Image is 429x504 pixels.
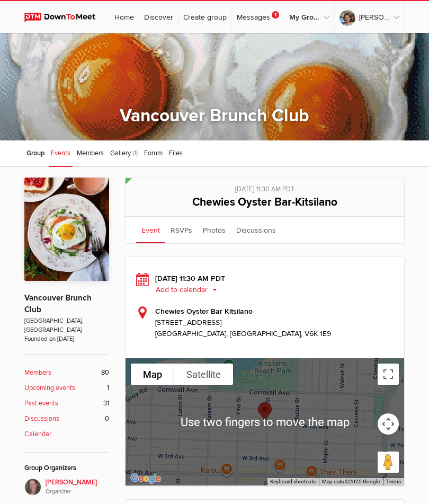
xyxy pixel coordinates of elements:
[155,329,331,338] span: [GEOGRAPHIC_DATA], [GEOGRAPHIC_DATA], V6K 1E9
[142,140,165,167] a: Forum
[24,368,109,378] a: Members 80
[128,472,163,485] a: Open this area in Google Maps (opens a new window)
[24,399,58,409] b: Past events
[198,217,231,243] a: Photos
[46,488,109,496] i: Organizer
[378,413,399,435] button: Map camera controls
[192,196,337,209] span: Chewies Oyster Bar-Kitsilano
[139,1,178,33] a: Discover
[75,140,106,167] a: Members
[24,414,59,424] b: Discussions
[24,399,109,409] a: Past events 31
[24,334,109,343] span: Founded on [DATE]
[24,383,75,393] b: Upcoming events
[232,1,284,33] a: Messages1
[101,368,109,378] span: 80
[24,479,41,496] img: vicki sawyer
[378,364,399,385] button: Toggle fullscreen view
[169,149,183,157] span: Files
[24,383,109,393] a: Upcoming events 1
[24,368,51,378] b: Members
[107,383,109,393] span: 1
[386,479,401,484] a: Terms (opens in new tab)
[128,472,163,485] img: Google
[24,479,109,496] a: [PERSON_NAME]Organizer
[284,1,334,33] a: My Groups
[24,293,92,315] a: Vancouver Brunch Club
[155,307,253,316] b: Chewies Oyster Bar Kitsilano
[132,149,138,157] span: (1)
[136,273,394,295] div: [DATE] 11:30 AM PDT
[155,317,394,328] span: [STREET_ADDRESS]
[174,364,233,385] button: Show satellite imagery
[24,13,105,22] img: DownToMeet
[24,429,51,439] b: Calendar
[178,1,231,33] a: Create group
[77,149,104,157] span: Members
[24,140,47,167] a: Group
[322,479,380,484] span: Map data ©2025 Google
[378,452,399,473] button: Drag Pegman onto the map to open Street View
[231,217,281,243] a: Discussions
[24,316,109,334] span: [GEOGRAPHIC_DATA], [GEOGRAPHIC_DATA]
[335,1,404,33] a: [PERSON_NAME]
[105,414,109,424] span: 0
[24,429,109,439] a: Calendar
[165,217,198,243] a: RSVPs
[24,178,109,281] img: Vancouver Brunch Club
[144,149,163,157] span: Forum
[24,414,109,424] a: Discussions 0
[155,285,225,295] button: Add to calendar
[133,178,396,194] div: [DATE] 11:30 AM PDT
[270,478,316,485] button: Keyboard shortcuts
[26,149,44,157] span: Group
[136,217,165,243] a: Event
[110,149,131,157] span: Gallery
[131,364,174,385] button: Show street map
[49,140,73,167] a: Events
[51,149,70,157] span: Events
[108,140,140,167] a: Gallery (1)
[46,478,109,496] span: [PERSON_NAME]
[103,399,109,409] span: 31
[167,140,185,167] a: Files
[110,1,139,33] a: Home
[272,11,279,19] span: 1
[24,463,109,473] div: Group Organizers
[120,105,309,127] a: Vancouver Brunch Club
